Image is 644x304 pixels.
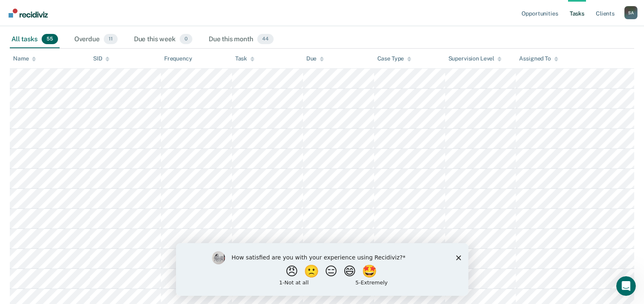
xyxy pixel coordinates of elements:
[519,55,558,62] div: Assigned To
[164,55,192,62] div: Frequency
[306,55,324,62] div: Due
[624,6,637,19] div: S A
[616,276,636,296] iframe: Intercom live chat
[93,55,110,62] div: SID
[448,55,502,62] div: Supervision Level
[10,31,60,49] div: All tasks55
[257,34,274,45] span: 44
[180,34,192,45] span: 0
[207,31,275,49] div: Due this month44
[13,55,36,62] div: Name
[235,55,254,62] div: Task
[377,55,412,62] div: Case Type
[104,34,118,45] span: 11
[132,31,194,49] div: Due this week0
[9,9,48,18] img: Recidiviz
[624,6,637,19] button: Profile dropdown button
[42,34,58,45] span: 55
[73,31,119,49] div: Overdue11
[176,243,468,296] iframe: Survey by Kim from Recidiviz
